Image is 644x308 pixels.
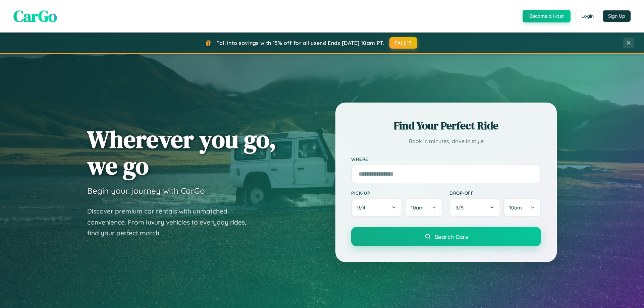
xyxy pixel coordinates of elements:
[603,10,631,22] button: Sign Up
[216,40,384,46] span: Fall into savings with 15% off for all users! Ends [DATE] 10am PT.
[449,190,541,196] label: Drop-off
[351,136,541,146] p: Book in minutes, drive in style
[351,227,541,246] button: Search Cars
[435,233,468,240] span: Search Cars
[87,126,276,179] h1: Wherever you go, we go
[389,37,418,49] button: FALL15
[351,198,402,217] button: 9/4
[351,190,443,196] label: Pick-up
[87,186,205,196] h3: Begin your journey with CarGo
[357,204,369,211] span: 9 / 4
[405,198,443,217] button: 10am
[455,204,467,211] span: 9 / 5
[411,204,424,211] span: 10am
[509,204,522,211] span: 10am
[13,5,57,27] span: CarGo
[87,206,255,239] p: Discover premium car rentals with unmatched convenience. From luxury vehicles to everyday rides, ...
[523,10,571,22] button: Become a Host
[351,118,541,133] h2: Find Your Perfect Ride
[449,198,500,217] button: 9/5
[351,156,541,162] label: Where
[576,10,599,22] button: Login
[503,198,541,217] button: 10am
